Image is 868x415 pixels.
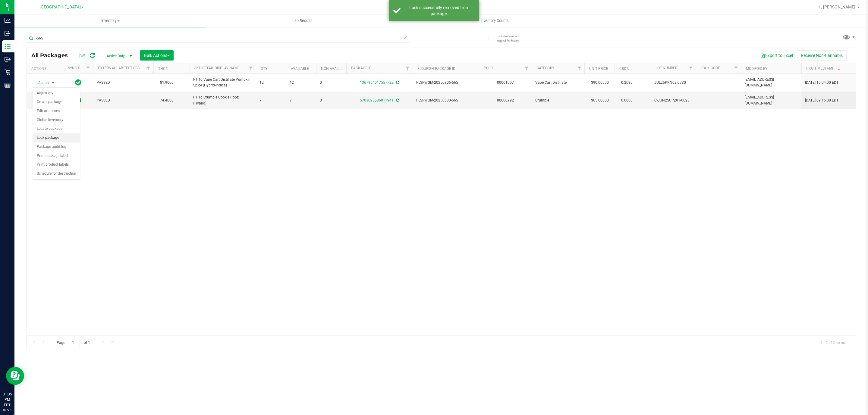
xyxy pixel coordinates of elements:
[395,98,399,102] span: Sync from Compliance System
[97,80,150,86] span: PASSED
[472,18,517,23] span: Inventory Counts
[52,338,95,347] span: Page of 1
[49,79,57,87] span: select
[31,52,74,59] span: All Packages
[535,98,581,103] span: Crumble
[98,66,145,70] a: External Lab Test Result
[33,124,80,133] li: Locate package
[574,63,584,73] a: Filter
[246,63,256,73] a: Filter
[745,77,798,88] span: [EMAIL_ADDRESS][DOMAIN_NAME]
[497,34,527,43] span: Include items not tagged for facility
[805,80,838,86] span: [DATE] 10:04:00 EDT
[33,98,80,107] li: Create package
[6,367,24,385] iframe: Resource center
[157,96,177,105] span: 74.4000
[291,67,309,71] a: Available
[33,133,80,142] li: Lock package
[746,67,767,71] a: Modified By
[158,67,168,71] a: THC%
[351,66,372,70] a: Package ID
[535,80,581,86] span: Vape Cart Distillate
[33,89,80,98] li: Adjust qty
[194,66,240,70] a: Sku Retail Display Name
[618,96,636,105] span: 0.0000
[3,392,12,408] p: 01:35 PM EDT
[701,66,720,70] a: Lock Code
[31,67,61,71] div: Actions
[193,95,252,106] span: FT 1g Crumble Cookie Popz (Hybrid)
[403,34,407,42] span: Clear
[69,338,80,347] input: 1
[797,50,847,61] button: Receive Non-Cannabis
[5,30,11,36] inline-svg: Inbound
[497,98,514,102] a: 00000992
[290,80,313,86] span: 12
[97,98,150,103] span: PASSED
[497,80,514,85] a: 00001007
[404,5,475,17] div: Lock successfully removed from package.
[193,77,252,88] span: FT 1g Vape Cart Distillate Pumpkin Spice (Hybrid-Indica)
[817,5,857,9] span: Hi, [PERSON_NAME]!
[39,5,81,10] span: [GEOGRAPHIC_DATA]
[144,53,170,58] span: Bulk Actions
[33,169,80,178] li: Schedule for destruction
[157,78,177,87] span: 81.9000
[140,50,174,61] button: Bulk Actions
[416,98,475,103] span: FLSRWGM-20250630-665
[14,14,206,27] a: Inventory
[618,78,636,87] span: 0.2030
[75,78,81,87] span: In Sync
[588,78,612,87] span: $90.00000
[14,18,206,23] span: Inventory
[83,63,93,73] a: Filter
[398,14,590,27] a: Inventory Counts
[416,80,475,86] span: FLSRWGM-20250806-665
[745,95,798,106] span: [EMAIL_ADDRESS][DOMAIN_NAME]
[589,67,608,71] a: Unit Price
[656,66,677,70] a: Lot Number
[33,160,80,169] li: Print product labels
[3,408,12,412] p: 08/25
[654,98,692,103] span: C-JUN25CPZ01-0623
[27,34,410,43] input: Search Package ID, Item Name, SKU, Lot or Part Number...
[33,79,49,87] span: Action
[321,67,348,71] a: Non-Available
[320,98,343,103] span: 0
[206,14,398,27] a: Lab Results
[816,338,850,347] span: 1 - 2 of 2 items
[805,98,838,103] span: [DATE] 09:15:00 EDT
[588,96,612,105] span: $65.00000
[261,67,267,71] a: Qty
[143,63,153,73] a: Filter
[33,142,80,151] li: Package audit log
[5,17,11,23] inline-svg: Analytics
[259,98,282,103] span: 7
[395,80,399,85] span: Sync from Compliance System
[484,66,493,70] a: PO ID
[68,66,91,70] a: Sync Status
[806,66,841,70] a: Pkg Timestamp
[619,67,629,71] a: CBD%
[522,63,532,73] a: Filter
[360,80,394,85] a: 1367964017557722
[686,63,696,73] a: Filter
[756,50,797,61] button: Export to Excel
[320,80,343,86] span: 0
[360,98,394,102] a: 5703023686011941
[33,116,80,125] li: Global inventory
[417,67,455,71] a: Flourish Package ID
[403,63,413,73] a: Filter
[33,107,80,116] li: Edit attributes
[33,151,80,161] li: Print package label
[284,18,321,23] span: Lab Results
[5,43,11,49] inline-svg: Inventory
[731,63,741,73] a: Filter
[5,82,11,88] inline-svg: Reports
[654,80,692,86] span: JUL25PKN02-0730
[290,98,313,103] span: 7
[5,56,11,62] inline-svg: Outbound
[536,66,554,70] a: Category
[259,80,282,86] span: 12
[5,69,11,75] inline-svg: Retail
